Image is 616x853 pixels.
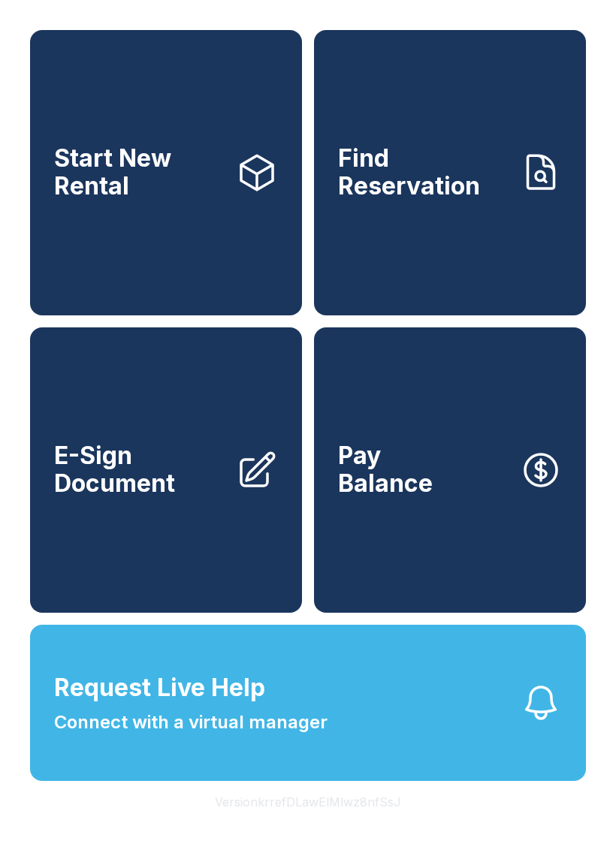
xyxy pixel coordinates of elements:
a: Find Reservation [314,30,586,315]
span: Find Reservation [338,145,508,200]
span: E-Sign Document [54,442,224,497]
span: Connect with a virtual manager [54,709,328,736]
button: VersionkrrefDLawElMlwz8nfSsJ [203,781,413,823]
a: E-Sign Document [30,327,302,613]
span: Pay Balance [338,442,433,497]
a: Start New Rental [30,30,302,315]
span: Request Live Help [54,670,265,706]
span: Start New Rental [54,145,224,200]
button: PayBalance [314,327,586,613]
button: Request Live HelpConnect with a virtual manager [30,625,586,781]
